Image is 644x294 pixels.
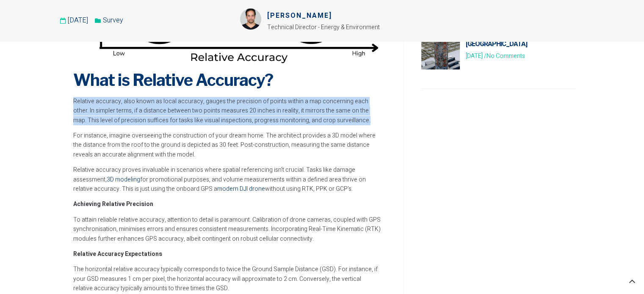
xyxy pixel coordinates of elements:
[73,70,381,91] h3: What is Relative Accuracy?
[240,8,261,30] img: Picture of Michael Picco
[73,165,381,194] p: Relative accuracy proves invaluable in scenarios where spatial referencing isn’t crucial. Tasks l...
[73,200,153,209] strong: Achieving Relative Precision
[466,52,483,60] span: [DATE]
[73,131,381,159] p: For instance, imagine overseeing the construction of your dream home. The architect provides a 3D...
[68,15,88,25] time: [DATE]
[267,23,393,32] p: Technical Director - Energy & Environment
[73,250,162,258] strong: Relative Accuracy Expectations
[73,215,381,244] p: To attain reliable relative accuracy, attention to detail is paramount. Calibration of drone came...
[107,175,140,184] a: 3D modeling
[217,184,265,193] a: modern DJI drone
[73,97,381,125] p: Relative accuracy, also known as local accuracy, gauges the precision of points within a map conc...
[484,52,525,60] span: No Comments
[60,15,88,26] a: [DATE]
[73,265,381,293] p: The horizontal relative accuracy typically corresponds to twice the Ground Sample Distance (GSD)....
[267,11,393,21] h6: [PERSON_NAME]
[103,15,123,25] a: Survey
